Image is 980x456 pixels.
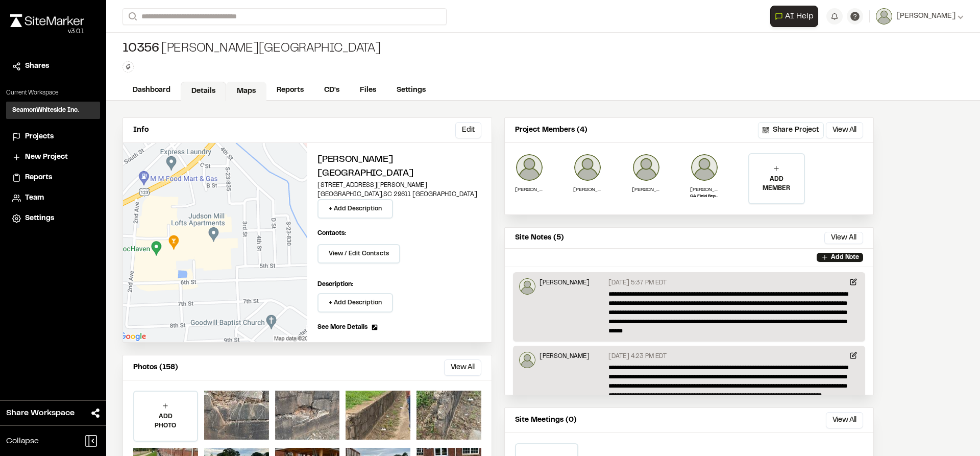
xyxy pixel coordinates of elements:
[12,106,79,115] h3: SeamonWhiteside Inc.
[317,181,481,190] p: [STREET_ADDRESS][PERSON_NAME]
[25,172,52,183] span: Reports
[12,172,94,183] a: Reports
[758,122,824,138] button: Share Project
[10,14,84,27] img: rebrand.png
[896,11,955,22] span: [PERSON_NAME]
[317,229,346,238] p: Contacts:
[181,82,226,101] a: Details
[317,293,393,313] button: + Add Description
[515,153,544,182] img: Sarah Hanson
[831,253,859,262] p: Add Note
[515,125,587,136] p: Project Members (4)
[826,412,863,428] button: View All
[133,125,149,136] p: Info
[519,278,535,295] img: Raphael Betit
[10,27,84,36] div: Oh geez...please don't...
[876,8,892,25] img: User
[12,152,94,163] a: New Project
[573,153,602,182] img: Daniel Kotula
[826,122,863,138] button: View All
[12,213,94,224] a: Settings
[608,352,667,361] p: [DATE] 4:23 PM EDT
[12,193,94,204] a: Team
[6,435,39,447] span: Collapse
[266,81,314,100] a: Reports
[515,186,544,194] p: [PERSON_NAME]
[6,88,100,98] p: Current Workspace
[314,81,350,100] a: CD's
[573,186,602,194] p: [PERSON_NAME]
[608,278,667,287] p: [DATE] 5:37 PM EDT
[12,131,94,142] a: Projects
[317,323,367,332] span: See More Details
[785,10,814,22] span: AI Help
[540,352,590,361] p: [PERSON_NAME]
[317,280,481,289] p: Description:
[690,186,719,194] p: [PERSON_NAME]
[122,41,381,57] div: [PERSON_NAME][GEOGRAPHIC_DATA]
[12,61,94,72] a: Shares
[122,81,181,100] a: Dashboard
[770,6,818,27] button: Open AI Assistant
[133,362,178,373] p: Photos (158)
[317,153,481,181] h2: [PERSON_NAME][GEOGRAPHIC_DATA]
[690,194,719,200] p: CA Field Representative
[317,199,393,219] button: + Add Description
[226,82,266,101] a: Maps
[350,81,386,100] a: Files
[770,6,822,27] div: Open AI Assistant
[519,352,535,368] img: Raphael Betit
[749,175,803,193] p: ADD MEMBER
[876,8,964,25] button: [PERSON_NAME]
[25,193,44,204] span: Team
[6,407,75,419] span: Share Workspace
[444,359,481,376] button: View All
[632,186,660,194] p: [PERSON_NAME]
[317,244,400,263] button: View / Edit Contacts
[455,122,481,138] button: Edit
[824,232,863,244] button: View All
[690,153,719,182] img: Katlyn Thomasson
[25,131,54,142] span: Projects
[515,232,564,244] p: Site Notes (5)
[540,278,590,287] p: [PERSON_NAME]
[515,415,577,426] p: Site Meetings (0)
[25,61,49,72] span: Shares
[25,152,68,163] span: New Project
[122,61,134,73] button: Edit Tags
[122,41,159,57] span: 10356
[25,213,54,224] span: Settings
[632,153,660,182] img: Raphael Betit
[317,190,481,199] p: [GEOGRAPHIC_DATA] , SC 29611 [GEOGRAPHIC_DATA]
[134,412,197,430] p: ADD PHOTO
[386,81,436,100] a: Settings
[122,8,141,25] button: Search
